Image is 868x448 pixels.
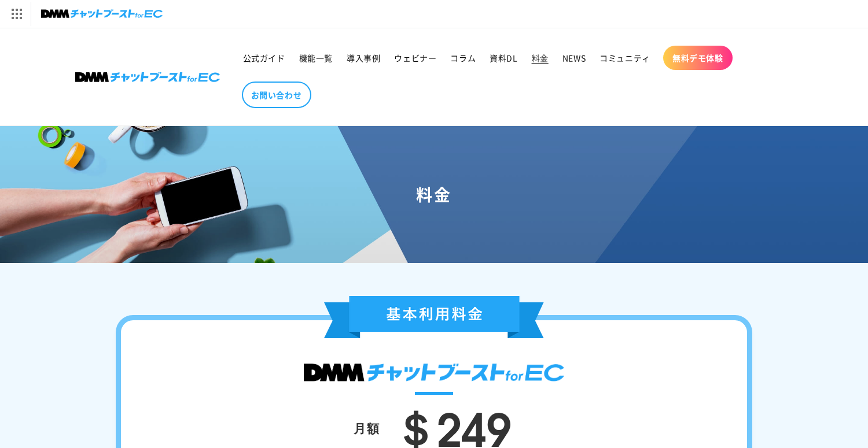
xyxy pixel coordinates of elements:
a: コラム [443,46,483,70]
img: チャットブーストforEC [41,6,163,22]
span: NEWS [562,53,586,63]
a: 資料DL [483,46,524,70]
span: お問い合わせ [251,90,302,100]
a: ウェビナー [387,46,443,70]
span: 料金 [532,53,549,63]
a: コミュニティ [593,46,657,70]
a: 機能一覧 [292,46,340,70]
span: 資料DL [490,53,517,63]
a: 無料デモ体験 [663,46,733,70]
img: サービス [2,2,31,26]
span: ウェビナー [394,53,436,63]
span: 無料デモ体験 [672,53,723,63]
a: 導入事例 [340,46,387,70]
a: NEWS [556,46,593,70]
span: 公式ガイド [243,53,285,63]
a: 料金 [525,46,556,70]
a: お問い合わせ [242,82,311,108]
img: DMMチャットブースト [304,364,564,382]
a: 公式ガイド [236,46,292,70]
img: 基本利用料金 [324,296,544,338]
img: 株式会社DMM Boost [75,72,220,82]
div: 月額 [354,417,380,439]
span: コミュニティ [599,53,650,63]
span: 導入事例 [347,53,380,63]
h1: 料金 [14,184,854,205]
span: コラム [450,53,476,63]
span: 機能一覧 [299,53,333,63]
